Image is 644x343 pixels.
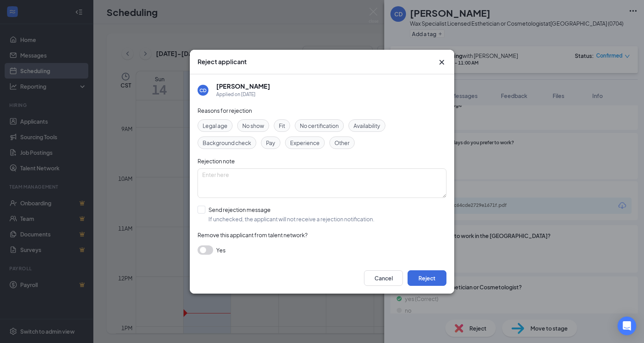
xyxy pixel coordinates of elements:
h3: Reject applicant [198,58,247,66]
svg: Cross [437,58,446,67]
span: No certification [300,121,339,130]
span: Fit [279,121,285,130]
span: Pay [266,138,275,147]
h5: [PERSON_NAME] [216,82,270,91]
div: Open Intercom Messenger [618,317,636,335]
span: Experience [290,138,320,147]
button: Close [437,58,446,67]
span: Other [334,138,350,147]
button: Reject [408,270,446,286]
button: Cancel [364,270,403,286]
span: Availability [353,121,380,130]
div: CD [199,87,206,93]
span: Background check [203,138,251,147]
span: Legal age [203,121,227,130]
span: Reasons for rejection [198,107,252,114]
span: Yes [216,245,226,255]
span: Remove this applicant from talent network? [198,231,308,238]
span: Rejection note [198,157,235,164]
span: No show [242,121,264,130]
div: Applied on [DATE] [216,91,270,98]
